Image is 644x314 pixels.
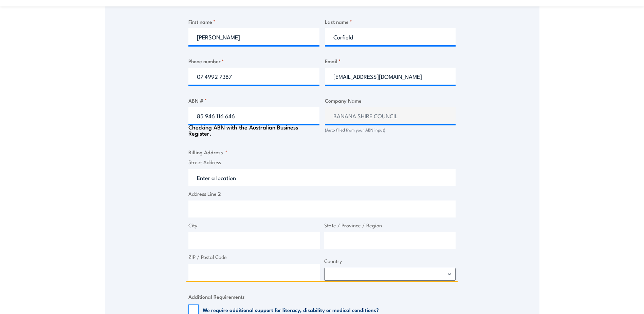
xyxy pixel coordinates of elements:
div: (Auto filled from your ABN input) [325,127,456,133]
label: ABN # [188,97,319,104]
label: Country [324,257,456,265]
label: Phone number [188,57,319,65]
div: Checking ABN with the Australian Business Register. [188,124,319,136]
label: We require additional support for literacy, disability or medical conditions? [203,306,379,313]
label: Company Name [325,97,456,104]
legend: Additional Requirements [188,293,245,300]
label: Last name [325,18,456,25]
input: Enter a location [188,169,456,186]
label: Email [325,57,456,65]
label: City [188,222,320,229]
label: ZIP / Postal Code [188,253,320,261]
label: Street Address [188,158,456,166]
label: Address Line 2 [188,190,456,198]
label: State / Province / Region [324,222,456,229]
label: First name [188,18,319,25]
legend: Billing Address [188,148,227,156]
